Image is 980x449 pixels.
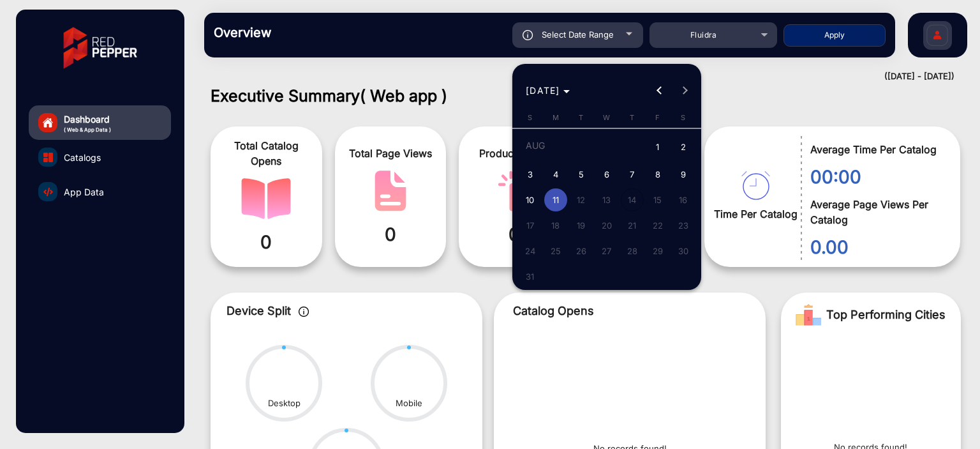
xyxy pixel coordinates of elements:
button: August 30, 2025 [671,238,696,264]
button: August 19, 2025 [568,213,594,238]
span: 4 [544,163,567,186]
button: August 14, 2025 [620,187,645,213]
span: 29 [646,240,669,263]
button: August 15, 2025 [645,187,671,213]
button: August 24, 2025 [517,238,543,264]
span: W [603,113,610,122]
button: August 28, 2025 [620,238,645,264]
button: August 3, 2025 [517,162,543,187]
button: August 17, 2025 [517,213,543,238]
span: 10 [519,188,542,211]
span: 16 [672,188,695,211]
span: 1 [646,135,669,161]
span: 12 [570,188,593,211]
span: 22 [646,214,669,237]
span: 11 [544,188,567,211]
button: August 12, 2025 [568,187,594,213]
span: 19 [570,214,593,237]
span: S [681,113,685,122]
span: 7 [621,163,644,186]
span: M [553,113,559,122]
span: [DATE] [526,85,560,96]
button: August 9, 2025 [671,162,696,187]
button: August 8, 2025 [645,162,671,187]
button: August 25, 2025 [543,238,568,264]
span: 20 [595,214,618,237]
span: 3 [519,163,542,186]
button: August 5, 2025 [568,162,594,187]
span: 28 [621,240,644,263]
button: August 31, 2025 [517,264,543,289]
span: 5 [570,163,593,186]
span: S [528,113,532,122]
button: Previous month [647,78,672,103]
button: August 26, 2025 [568,238,594,264]
span: 21 [621,214,644,237]
span: 17 [519,214,542,237]
button: August 4, 2025 [543,162,568,187]
button: Choose month and year [521,79,575,102]
span: 6 [595,163,618,186]
span: 13 [595,188,618,211]
span: 9 [672,163,695,186]
td: AUG [517,133,645,162]
span: 23 [672,214,695,237]
span: 14 [621,188,644,211]
button: August 23, 2025 [671,213,696,238]
button: August 27, 2025 [594,238,620,264]
span: T [630,113,634,122]
span: T [579,113,583,122]
button: August 22, 2025 [645,213,671,238]
button: August 29, 2025 [645,238,671,264]
button: August 11, 2025 [543,187,568,213]
span: 27 [595,240,618,263]
button: August 10, 2025 [517,187,543,213]
button: August 16, 2025 [671,187,696,213]
span: 15 [646,188,669,211]
button: August 6, 2025 [594,162,620,187]
span: 18 [544,214,567,237]
button: August 18, 2025 [543,213,568,238]
button: August 21, 2025 [620,213,645,238]
button: August 13, 2025 [594,187,620,213]
span: 25 [544,240,567,263]
span: 24 [519,240,542,263]
button: August 1, 2025 [645,133,671,162]
span: 26 [570,240,593,263]
button: August 2, 2025 [671,133,696,162]
span: 2 [672,135,695,161]
button: August 20, 2025 [594,213,620,238]
span: 8 [646,163,669,186]
span: 30 [672,240,695,263]
span: F [655,113,660,122]
button: August 7, 2025 [620,162,645,187]
span: 31 [519,265,542,288]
